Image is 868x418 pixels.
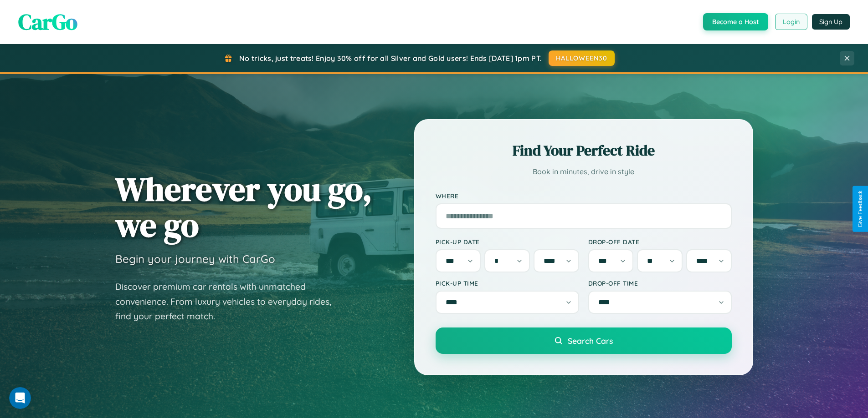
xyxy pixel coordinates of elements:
[568,336,613,346] span: Search Cars
[436,238,579,246] label: Pick-up Date
[549,50,615,66] button: HALLOWEEN30
[115,279,343,324] p: Discover premium car rentals with unmatched convenience. From luxury vehicles to everyday rides, ...
[18,7,77,37] span: CarGo
[436,192,732,200] label: Where
[703,13,768,30] button: Become a Host
[857,191,863,227] div: Give Feedback
[436,279,579,287] label: Pick-up Time
[436,141,732,161] h2: Find Your Perfect Ride
[588,279,732,287] label: Drop-off Time
[239,54,542,63] span: No tricks, just treats! Enjoy 30% off for all Silver and Gold users! Ends [DATE] 1pm PT.
[775,14,807,30] button: Login
[115,252,275,266] h3: Begin your journey with CarGo
[436,165,732,178] p: Book in minutes, drive in style
[436,327,732,354] button: Search Cars
[115,171,372,243] h1: Wherever you go, we go
[9,387,31,409] iframe: Intercom live chat
[588,238,732,246] label: Drop-off Date
[812,14,850,30] button: Sign Up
